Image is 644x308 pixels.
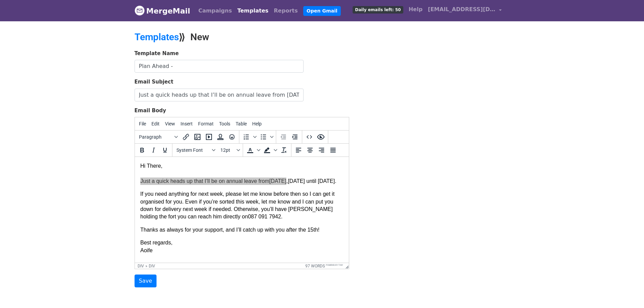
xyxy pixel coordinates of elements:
div: Just a quick heads up that I’ll be on annual leave from [DATE], [DATE] until [DATE] . [5,21,209,28]
span: Table [236,121,247,126]
a: Powered by Tiny [326,264,343,266]
iframe: Rich Text Area. Press ALT-0 for help. [135,157,349,263]
button: Insert template [215,131,226,143]
button: Italic [148,144,159,156]
iframe: Chat Widget [610,276,644,308]
img: MergeMail logo [135,5,145,16]
button: Align left [293,144,304,156]
button: Align right [316,144,327,156]
button: Emoticons [226,131,238,143]
button: Blocks [136,131,180,143]
button: Font sizes [218,144,241,156]
span: Tools [219,121,230,126]
button: Bold [136,144,148,156]
span: Paragraph [139,134,172,140]
button: Increase indent [289,131,301,143]
button: Insert/edit media [203,131,215,143]
a: Daily emails left: 50 [350,3,406,16]
button: Insert/edit link [180,131,192,143]
div: Bullet list [258,131,275,143]
span: Format [198,121,214,126]
span: Edit [151,121,160,126]
button: Underline [159,144,171,156]
div: Numbered list [241,131,258,143]
div: Background color [261,144,278,156]
h2: ⟫ New [135,31,381,43]
button: Justify [327,144,339,156]
button: Align center [304,144,316,156]
a: MergeMail [135,4,190,18]
a: Open Gmail [303,6,341,16]
span: [EMAIL_ADDRESS][DOMAIN_NAME] [428,5,496,14]
span: System Font [176,147,210,153]
button: 97 words [305,264,325,268]
a: Templates [235,4,271,18]
input: Save [135,275,157,287]
a: Campaigns [196,4,235,18]
button: Clear formatting [278,144,290,156]
button: Insert/edit image [192,131,203,143]
button: Decrease indent [278,131,289,143]
div: Text color [244,144,261,156]
p: Best regards, Aoife [5,82,209,97]
div: » [145,264,147,268]
a: Help [406,3,425,16]
span: Insert [181,121,193,126]
span: Help [252,121,262,126]
p: Thanks as always for your support, and I’ll catch up with you after the 15th! [5,69,209,77]
body: Hi There, [5,5,209,110]
p: If you need anything for next week, please let me know before then so I can get it organised for ... [5,33,209,110]
a: Reports [271,4,301,18]
span: 12pt [220,147,235,153]
label: Email Body [135,107,166,115]
span: View [165,121,175,126]
a: [EMAIL_ADDRESS][DOMAIN_NAME] [425,3,504,19]
div: Resize [343,263,349,269]
a: Templates [135,31,179,43]
div: div [149,264,155,268]
button: Fonts [174,144,218,156]
label: Email Subject [135,78,173,86]
button: Preview [315,131,327,143]
span: File [139,121,146,126]
span: Daily emails left: 50 [353,6,403,14]
label: Template Name [135,50,179,57]
button: Source code [304,131,315,143]
div: div [138,264,144,268]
